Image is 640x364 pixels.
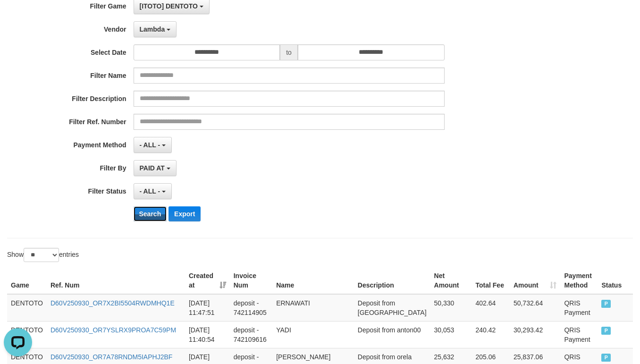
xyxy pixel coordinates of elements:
a: D60V250930_OR7YSLRX9PROA7C59PM [51,326,176,334]
td: deposit - 742109616 [230,321,272,348]
td: DENTOTO [7,294,47,322]
button: Lambda [134,21,177,37]
th: Ref. Num [47,267,185,294]
td: deposit - 742114905 [230,294,272,322]
span: [ITOTO] DENTOTO [140,2,198,10]
td: 240.42 [472,321,510,348]
button: PAID AT [134,160,177,176]
th: Invoice Num [230,267,272,294]
label: Show entries [7,248,79,262]
td: ERNAWATI [272,294,354,322]
td: QRIS Payment [560,321,598,348]
th: Amount: activate to sort column ascending [510,267,561,294]
span: PAID [601,300,611,308]
th: Name [272,267,354,294]
td: QRIS Payment [560,294,598,322]
button: - ALL - [134,183,172,199]
a: D60V250930_OR7X2BI5504RWDMHQ1E [51,299,175,307]
button: Search [134,206,167,221]
button: - ALL - [134,137,172,153]
span: PAID AT [140,164,165,172]
td: 30,053 [430,321,472,348]
a: D60V250930_OR7A78RNDM5IAPHJ2BF [51,353,172,361]
td: YADI [272,321,354,348]
span: to [280,44,298,60]
button: Open LiveChat chat widget [4,4,32,32]
span: Lambda [140,25,165,33]
th: Total Fee [472,267,510,294]
td: DENTOTO [7,321,47,348]
th: Description [354,267,430,294]
td: 50,330 [430,294,472,322]
span: PAID [601,354,611,362]
button: Export [168,206,201,221]
span: PAID [601,327,611,335]
td: Deposit from [GEOGRAPHIC_DATA] [354,294,430,322]
select: Showentries [24,248,59,262]
span: - ALL - [140,141,160,149]
td: Deposit from anton00 [354,321,430,348]
td: [DATE] 11:40:54 [185,321,230,348]
td: 402.64 [472,294,510,322]
th: Created at: activate to sort column ascending [185,267,230,294]
td: 30,293.42 [510,321,561,348]
th: Status [598,267,633,294]
span: - ALL - [140,187,160,195]
th: Game [7,267,47,294]
th: Payment Method [560,267,598,294]
th: Net Amount [430,267,472,294]
td: [DATE] 11:47:51 [185,294,230,322]
td: 50,732.64 [510,294,561,322]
